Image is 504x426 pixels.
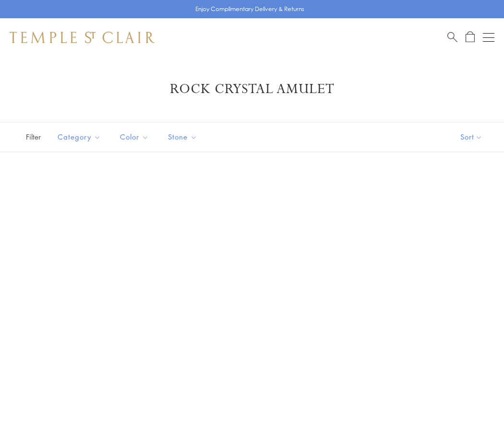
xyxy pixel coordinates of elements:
[10,32,155,43] img: Temple St. Clair
[24,81,480,98] h1: Rock Crystal Amulet
[115,131,156,143] span: Color
[195,4,304,14] p: Enjoy Complimentary Delivery & Returns
[53,131,108,143] span: Category
[161,126,204,148] button: Stone
[50,126,108,148] button: Category
[466,31,475,43] a: Open Shopping Bag
[163,131,204,143] span: Stone
[113,126,156,148] button: Color
[447,31,457,43] a: Search
[439,122,504,152] button: Show sort by
[483,32,494,43] button: Open navigation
